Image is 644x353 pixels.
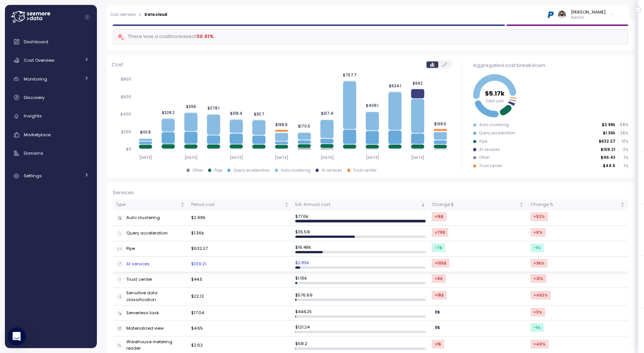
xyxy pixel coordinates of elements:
button: Collapse navigation [83,14,92,20]
td: $632.27 [188,241,292,257]
tspan: $170.5 [298,124,310,129]
tspan: $311.7 [254,112,264,117]
tspan: [DATE] [184,155,198,160]
p: Admin [571,15,606,20]
div: There was a cost increase of [117,32,214,41]
div: -7 $ [432,243,445,252]
td: $17.04 [188,306,292,321]
div: Sensitive data classification [116,290,185,303]
tspan: $400 [120,112,131,117]
p: 26 % [619,131,628,136]
td: $22.12 [188,288,292,306]
div: +1 $ [432,340,444,348]
tspan: $800 [121,77,131,82]
th: Change %Not sorted [527,199,628,210]
div: Auto clustering [281,168,311,173]
div: Other [193,168,203,173]
div: +3 % [531,308,545,316]
tspan: [DATE] [411,155,424,160]
th: Est. Annual costSorted descending [292,199,429,210]
tspan: $378.1 [207,106,219,111]
a: Dashboard [8,34,94,49]
div: +1k $ [432,212,446,221]
th: Change $Not sorted [429,199,527,210]
a: Domains [8,146,94,161]
div: +78 $ [432,228,448,237]
td: $1.36k [188,226,292,241]
a: Cost Overview [8,53,94,68]
div: Warehouse metering reader [116,339,185,352]
tspan: $188.6 [275,122,288,127]
tspan: [DATE] [230,155,243,160]
td: $ 1.16k [292,272,429,288]
td: $44.5 [188,272,292,288]
span: Marketplace [24,132,51,138]
tspan: $317.4 [321,111,333,116]
div: +40 % [531,340,549,348]
div: Pipe [479,139,488,144]
tspan: $408.1 [366,103,379,108]
div: AI services [116,260,185,268]
div: [PERSON_NAME] [571,9,606,15]
tspan: $600 [121,94,131,99]
tspan: $396 [186,104,196,109]
p: $46.43 [601,155,615,160]
span: Settings [24,173,42,179]
div: +3k % [531,259,547,268]
p: 2 % [619,147,628,152]
span: Insights [24,113,42,119]
div: Trust center [479,163,503,169]
div: Pipe [116,245,185,253]
div: Not sorted [620,202,625,207]
div: Trust center [116,276,185,283]
a: Marketplace [8,127,94,142]
div: +8 $ [432,274,446,283]
div: AI services [322,168,342,173]
tspan: $662 [412,81,423,86]
th: TypeNot sorted [113,199,188,210]
tspan: $328.2 [162,110,175,115]
div: Change $ [432,201,518,208]
div: Auto clustering [479,122,509,128]
p: $632.27 [599,139,615,144]
div: Period cost [191,201,283,208]
div: Auto clustering [116,214,185,222]
a: Settings [8,168,94,183]
div: Change % [531,201,619,208]
div: Sorted descending [420,202,426,207]
p: $1.36k [603,131,615,136]
td: $109.21 [188,257,292,272]
div: Open Intercom Messenger [8,327,26,345]
span: Monitoring [24,76,47,82]
tspan: $198.5 [434,122,447,126]
p: 58 % [619,122,628,128]
div: Aggregated cost breakdown [473,62,628,69]
div: +492 % [531,291,551,300]
td: $ 2.85k [292,257,429,272]
span: Dashboard [24,39,48,45]
p: 1 % [619,163,628,169]
p: $44.5 [603,163,615,169]
td: $4.65 [188,321,292,336]
tspan: [DATE] [139,155,152,160]
div: +52 % [531,212,548,221]
p: $109.21 [601,147,615,152]
td: $ 121.24 [292,321,429,336]
td: $ 444.25 [292,306,429,321]
tspan: $0 [126,147,131,152]
div: 30.81 % [196,33,214,40]
div: +105 $ [432,259,449,268]
tspan: $757.7 [343,73,357,78]
div: Services [113,189,628,196]
div: -1 % [531,243,544,252]
div: +18 $ [432,291,447,300]
tspan: Total cost [486,99,504,103]
td: $ 576.69 [292,288,429,306]
div: Materialized view [116,325,185,332]
td: $2.98k [188,210,292,226]
p: Cost [112,61,123,68]
div: +21 % [531,274,546,283]
span: Cost Overview [24,57,54,63]
div: +6 % [531,228,546,237]
div: Other [479,155,490,160]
